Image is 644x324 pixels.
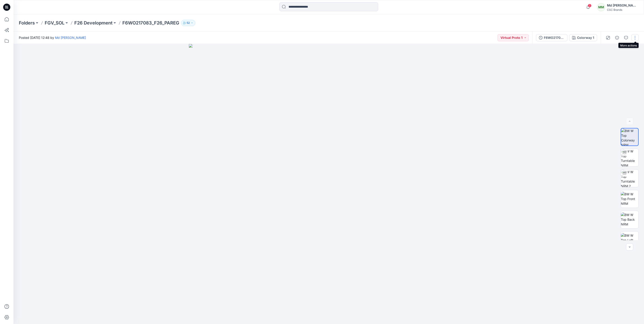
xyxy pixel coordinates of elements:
div: Colorway 1 [577,35,594,40]
span: 3 [588,4,591,7]
img: BW W Top Turntable NRM [621,149,638,166]
div: CSC Brands [607,8,638,11]
button: 52 [181,20,195,26]
img: BW W Top Left NRM [621,233,638,247]
a: Folders [19,20,35,26]
span: Posted [DATE] 12:48 by [19,35,86,40]
a: Md [PERSON_NAME] [55,36,86,40]
p: F6WO217083_F26_PAREG [122,20,179,26]
button: F6WO217083_F26_PAREG_VP1 [536,34,567,41]
img: eyJhbGciOiJIUzI1NiIsImtpZCI6IjAiLCJzbHQiOiJzZXMiLCJ0eXAiOiJKV1QifQ.eyJkYXRhIjp7InR5cGUiOiJzdG9yYW... [189,44,469,324]
div: MM [597,3,605,11]
div: F6WO217083_F26_PAREG_VP1 [544,35,565,40]
p: 52 [187,20,190,25]
img: BW W Top Turntable NRM 2 [621,170,638,187]
img: BW W Top Front NRM [621,192,638,206]
a: FGV_SOL [45,20,64,26]
img: BW W Top Colorway NRM [621,128,638,145]
button: Colorway 1 [569,34,597,41]
div: Md [PERSON_NAME] [607,3,638,8]
img: BW W Top Back NRM [621,212,638,227]
a: F26 Development [74,20,112,26]
button: Details [613,34,621,41]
